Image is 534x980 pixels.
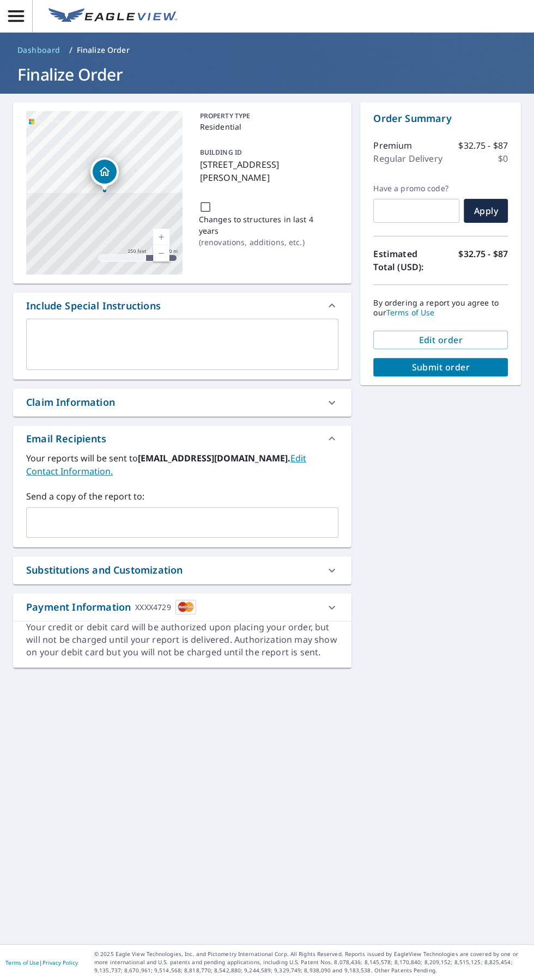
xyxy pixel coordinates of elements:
[458,139,508,152] p: $32.75 - $87
[200,158,335,184] p: [STREET_ADDRESS][PERSON_NAME]
[135,600,171,614] div: XXXX4729
[43,959,78,966] a: Privacy Policy
[373,184,459,193] label: Have a promo code?
[464,199,508,223] button: Apply
[42,2,184,31] a: EV Logo
[386,307,435,318] a: Terms of Use
[373,152,442,165] p: Regular Delivery
[26,299,161,313] div: Include Special Instructions
[373,298,508,318] p: By ordering a report you agree to our
[48,8,177,25] img: EV Logo
[5,959,78,966] p: |
[382,361,499,373] span: Submit order
[373,358,508,376] button: Submit order
[69,44,72,57] li: /
[199,214,336,236] p: Changes to structures in last 4 years
[153,245,169,261] a: Current Level 17, Zoom Out
[26,490,338,503] label: Send a copy of the report to:
[26,600,196,614] div: Payment Information
[382,334,499,346] span: Edit order
[26,452,338,478] label: Your reports will be sent to
[199,236,336,248] p: ( renovations, additions, etc. )
[26,395,115,410] div: Claim Information
[13,41,65,59] a: Dashboard
[13,41,521,59] nav: breadcrumb
[498,152,508,165] p: $0
[200,148,242,157] p: BUILDING ID
[175,600,196,614] img: cardImage
[13,388,351,416] div: Claim Information
[5,959,39,966] a: Terms of Use
[458,247,508,273] p: $32.75 - $87
[138,452,290,464] b: [EMAIL_ADDRESS][DOMAIN_NAME].
[13,556,351,584] div: Substitutions and Customization
[373,331,508,349] button: Edit order
[200,111,335,121] p: PROPERTY TYPE
[13,293,351,319] div: Include Special Instructions
[13,593,351,621] div: Payment InformationXXXX4729cardImage
[26,563,183,577] div: Substitutions and Customization
[153,229,169,245] a: Current Level 17, Zoom In
[90,157,119,191] div: Dropped pin, building 1, Residential property, 132 Clarence St Cranston, RI 02910
[13,63,521,86] h1: Finalize Order
[13,425,351,452] div: Email Recipients
[200,121,335,132] p: Residential
[94,950,529,975] p: © 2025 Eagle View Technologies, Inc. and Pictometry International Corp. All Rights Reserved. Repo...
[373,247,440,273] p: Estimated Total (USD):
[26,621,338,659] div: Your credit or debit card will be authorized upon placing your order, but will not be charged unt...
[77,45,130,56] p: Finalize Order
[373,139,412,152] p: Premium
[472,205,499,217] span: Apply
[17,45,60,56] span: Dashboard
[373,111,508,126] p: Order Summary
[26,431,106,446] div: Email Recipients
